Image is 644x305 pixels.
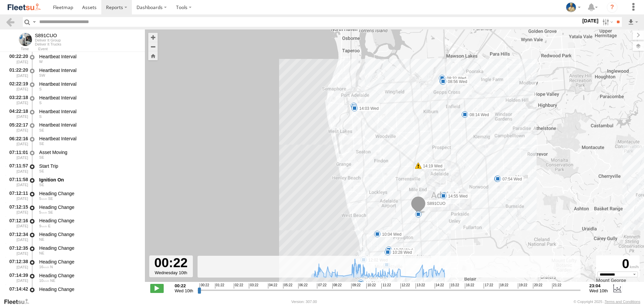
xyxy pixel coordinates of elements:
[443,79,469,85] label: 08:56 Wed
[39,169,44,173] span: Heading: 116
[39,73,45,77] span: Heading: 227
[39,259,139,265] div: Heading Change
[35,42,61,46] div: Deliver It Trucks
[381,283,391,289] span: 11:22
[465,112,491,118] label: 08:14 Wed
[148,42,158,51] button: Zoom out
[5,135,29,147] div: 06:22:16 [DATE]
[366,283,376,289] span: 10:22
[39,101,42,105] span: Heading: 189
[39,265,49,269] span: 16
[427,201,445,206] span: S891CUO
[39,142,44,146] span: Heading: 123
[5,148,29,161] div: 07:11:01 [DATE]
[5,230,29,243] div: 07:12:34 [DATE]
[39,128,44,132] span: Heading: 123
[39,197,47,201] span: 5
[50,265,53,269] span: Heading: 354
[48,197,53,201] span: Heading: 151
[148,33,158,42] button: Zoom in
[627,17,639,27] label: Export results as...
[605,300,640,304] a: Terms and Conditions
[388,249,414,255] label: 10:28 Wed
[5,258,29,270] div: 07:12:38 [DATE]
[5,203,29,216] div: 07:12:15 [DATE]
[39,286,139,292] div: Heading Change
[35,38,61,42] div: Deliver It Group
[39,60,43,64] span: Heading: 265
[39,81,139,87] div: Heartbeat Interval
[552,283,561,289] span: 21:22
[150,284,164,293] label: Play/Stop
[200,283,209,289] span: 00:22
[39,136,139,142] div: Heartbeat Interval
[50,292,53,296] span: Heading: 76
[38,48,145,51] div: Event
[50,279,55,283] span: Heading: 34
[361,280,387,286] label: 11:53 Wed
[5,189,29,202] div: 07:12:11 [DATE]
[5,66,29,79] div: 01:22:20 [DATE]
[589,288,608,293] span: Wed 10th Sep 2025
[35,33,61,38] div: S891CUO - View Asset History
[39,231,139,237] div: Heading Change
[39,177,139,183] div: Ignition On
[39,54,139,60] div: Heartbeat Interval
[400,283,410,289] span: 12:22
[39,204,139,210] div: Heading Change
[39,210,47,214] span: 5
[597,256,639,272] div: 0
[39,224,47,228] span: 9
[377,231,404,237] label: 10:04 Wed
[450,283,459,289] span: 15:22
[39,190,139,197] div: Heading Change
[215,283,224,289] span: 01:22
[39,245,139,251] div: Heading Change
[518,283,527,289] span: 19:22
[332,283,342,289] span: 08:22
[39,67,139,73] div: Heartbeat Interval
[4,298,35,305] a: Visit our Website
[484,283,493,289] span: 17:22
[39,251,44,255] span: Heading: 24
[291,300,317,304] div: Version: 307.00
[39,183,44,187] span: Heading: 116
[317,283,326,289] span: 07:22
[39,95,139,101] div: Heartbeat Interval
[5,80,29,92] div: 02:22:19 [DATE]
[39,237,44,241] span: Heading: 56
[39,108,139,115] div: Heartbeat Interval
[39,218,139,224] div: Heading Change
[39,122,139,128] div: Heartbeat Interval
[5,176,29,188] div: 07:11:58 [DATE]
[581,17,600,24] label: [DATE]
[148,51,158,60] button: Zoom Home
[355,104,381,110] label: 13:59 Wed
[354,103,380,109] label: 13:51 Wed
[5,94,29,106] div: 03:22:18 [DATE]
[5,48,29,51] div: Time
[533,283,542,289] span: 20:22
[175,283,193,288] strong: 00:22
[5,217,29,229] div: 07:12:16 [DATE]
[39,279,49,283] span: 10
[416,283,425,289] span: 13:22
[268,283,277,289] span: 04:22
[465,283,474,289] span: 16:22
[418,163,444,169] label: 14:19 Wed
[499,283,508,289] span: 18:22
[5,285,29,298] div: 07:14:42 [DATE]
[600,17,614,27] label: Search Filter Options
[445,193,471,199] label: 14:49 Wed
[32,17,37,27] label: Search Query
[415,211,422,218] div: 5
[5,162,29,174] div: 07:11:57 [DATE]
[442,75,468,81] label: 08:32 Wed
[607,2,618,13] i: ?
[355,105,381,111] label: 14:03 Wed
[39,115,42,119] span: Heading: 189
[39,163,139,169] div: Start Trip
[249,283,258,289] span: 03:22
[298,283,308,289] span: 06:22
[39,87,42,91] span: Heading: 189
